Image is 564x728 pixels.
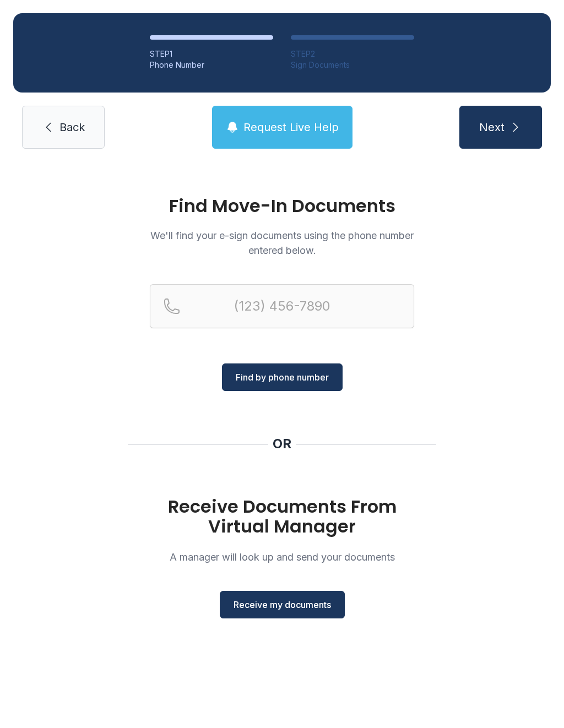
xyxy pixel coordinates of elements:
div: OR [273,435,291,453]
input: Reservation phone number [150,284,414,328]
div: Phone Number [150,59,273,70]
span: Next [479,119,505,135]
div: Sign Documents [291,59,414,70]
div: STEP 1 [150,48,273,59]
span: Receive my documents [234,598,331,611]
h1: Find Move-In Documents [150,197,414,215]
span: Back [59,119,85,135]
h1: Receive Documents From Virtual Manager [150,497,414,536]
span: Request Live Help [243,119,339,135]
span: Find by phone number [236,371,329,384]
p: We'll find your e-sign documents using the phone number entered below. [150,228,414,258]
p: A manager will look up and send your documents [150,550,414,564]
div: STEP 2 [291,48,414,59]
